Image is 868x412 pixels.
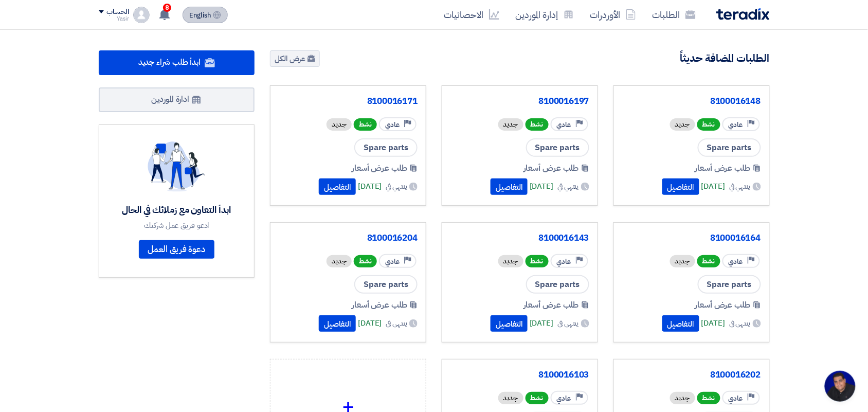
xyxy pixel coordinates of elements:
[622,96,761,106] a: 8100016148
[450,370,589,380] a: 8100016103
[729,120,743,130] span: عادي
[670,255,695,267] div: جديد
[662,178,699,195] button: التفاصيل
[327,118,352,131] div: جديد
[385,120,400,130] span: عادي
[557,318,578,329] span: ينتهي في
[450,96,589,106] a: 8100016197
[99,87,255,112] a: ادارة الموردين
[107,8,129,16] div: الحساب
[526,255,549,267] span: نشط
[133,7,150,23] img: profile_test.png
[695,162,751,174] span: طلب عرض أسعار
[729,257,743,266] span: عادي
[279,233,418,243] a: 8100016204
[698,275,761,294] span: Spare parts
[183,7,228,23] button: English
[436,3,508,27] a: الاحصائيات
[697,255,720,267] span: نشط
[352,162,407,174] span: طلب عرض أسعار
[680,51,770,65] h4: الطلبات المضافة حديثاً
[327,255,352,267] div: جديد
[163,4,171,12] span: 8
[716,8,770,20] img: Teradix logo
[557,181,578,192] span: ينتهي في
[498,392,523,404] div: جديد
[825,371,856,402] div: Open chat
[386,181,407,192] span: ينتهي في
[698,138,761,157] span: Spare parts
[122,221,231,230] div: ادعو فريق عمل شركتك
[530,317,553,329] span: [DATE]
[729,181,750,192] span: ينتهي في
[189,12,211,19] span: English
[354,118,377,131] span: نشط
[644,3,704,27] a: الطلبات
[622,370,761,380] a: 8100016202
[319,315,356,332] button: التفاصيل
[450,233,589,243] a: 8100016143
[508,3,582,27] a: إدارة الموردين
[498,255,523,267] div: جديد
[122,204,231,216] div: ابدأ التعاون مع زملائك في الحال
[670,392,695,404] div: جديد
[491,178,528,195] button: التفاصيل
[697,392,720,404] span: نشط
[354,255,377,267] span: نشط
[354,275,418,294] span: Spare parts
[319,178,356,195] button: التفاصيل
[386,318,407,329] span: ينتهي في
[139,240,215,259] a: دعوة فريق العمل
[352,299,407,311] span: طلب عرض أسعار
[729,393,743,403] span: عادي
[526,275,589,294] span: Spare parts
[498,118,523,131] div: جديد
[701,317,725,329] span: [DATE]
[729,318,750,329] span: ينتهي في
[526,138,589,157] span: Spare parts
[701,181,725,192] span: [DATE]
[385,257,400,266] span: عادي
[530,181,553,192] span: [DATE]
[557,120,571,130] span: عادي
[138,56,201,68] span: ابدأ طلب شراء جديد
[279,96,418,106] a: 8100016171
[662,315,699,332] button: التفاصيل
[695,299,751,311] span: طلب عرض أسعار
[99,16,129,22] div: Yasir
[557,257,571,266] span: عادي
[491,315,528,332] button: التفاصيل
[358,181,382,192] span: [DATE]
[523,162,579,174] span: طلب عرض أسعار
[697,118,720,131] span: نشط
[148,141,205,192] img: invite_your_team.svg
[557,393,571,403] span: عادي
[670,118,695,131] div: جديد
[526,392,549,404] span: نشط
[622,233,761,243] a: 8100016164
[523,299,579,311] span: طلب عرض أسعار
[358,317,382,329] span: [DATE]
[582,3,644,27] a: الأوردرات
[526,118,549,131] span: نشط
[354,138,418,157] span: Spare parts
[270,50,320,67] a: عرض الكل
